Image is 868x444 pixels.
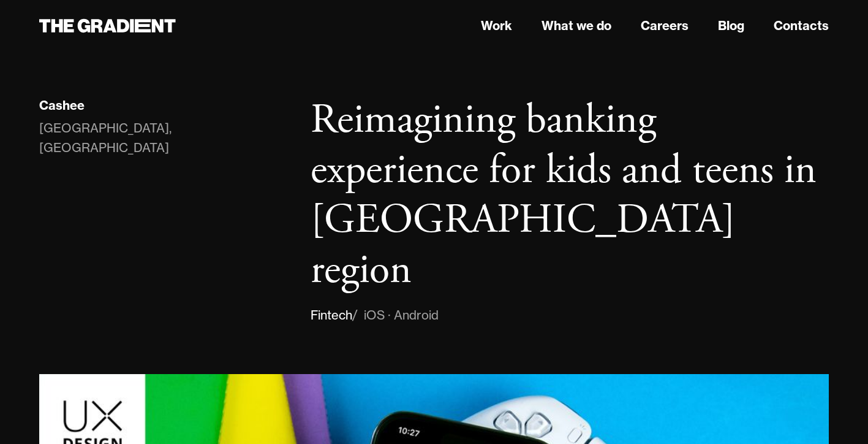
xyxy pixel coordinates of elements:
a: What we do [542,17,611,35]
a: Blog [718,17,744,35]
h1: Reimagining banking experience for kids and teens in [GEOGRAPHIC_DATA] region [311,96,829,296]
div: Fintech [311,305,352,325]
a: Work [481,17,512,35]
a: Contacts [774,17,829,35]
div: / iOS · Android [352,305,439,325]
div: [GEOGRAPHIC_DATA], [GEOGRAPHIC_DATA] [39,118,286,158]
div: Cashee [39,98,85,113]
a: Careers [641,17,689,35]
